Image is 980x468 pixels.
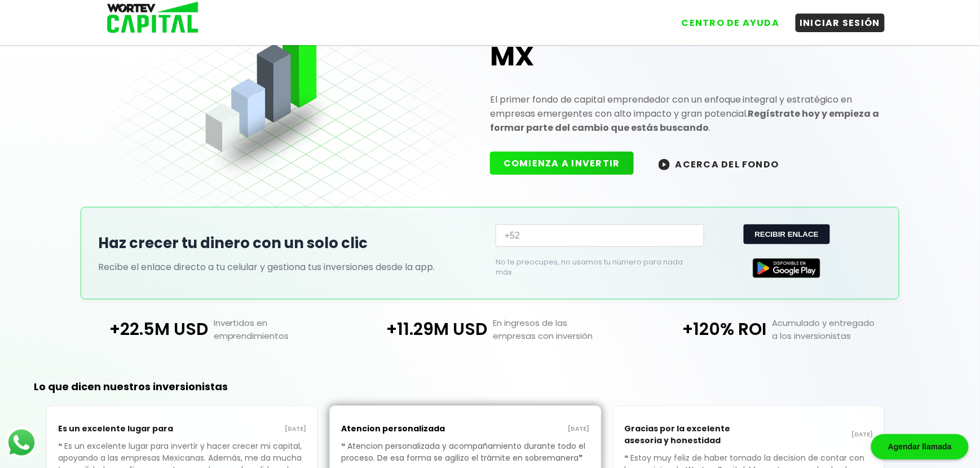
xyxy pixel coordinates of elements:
[98,260,484,274] p: Recibe el enlace directo a tu celular y gestiona tus inversiones desde la app.
[71,316,208,342] p: +22.5M USD
[490,152,634,175] button: COMIENZA A INVERTIR
[784,5,885,32] a: INICIAR SESIÓN
[350,316,487,342] p: +11.29M USD
[625,417,749,452] p: Gracias por la excelente asesoria y honestidad
[753,258,820,278] img: Google Play
[496,257,686,277] p: No te preocupes, no usamos tu número para nada más.
[677,14,784,32] button: CENTRO DE AYUDA
[766,316,909,342] p: Acumulado y entregado a los inversionistas
[871,434,969,460] div: Agendar llamada
[666,5,784,32] a: CENTRO DE AYUDA
[58,440,64,452] span: ❝
[487,316,630,342] p: En ingresos de las empresas con inversión
[490,107,880,134] strong: Regístrate hoy y empieza a formar parte del cambio que estás buscando
[749,430,873,439] p: [DATE]
[659,159,670,170] img: wortev-capital-acerca-del-fondo
[6,427,37,458] img: logos_whatsapp-icon.242b2217.svg
[98,232,484,254] h2: Haz crecer tu dinero con un solo clic
[579,452,585,463] span: ❞
[466,425,590,434] p: [DATE]
[182,425,306,434] p: [DATE]
[630,316,767,342] p: +120% ROI
[490,2,882,74] h1: Únete a WORTEV CAPITAL MX
[58,417,182,440] p: Es un excelente lugar para
[208,316,351,342] p: Invertidos en emprendimientos
[341,440,347,452] span: ❝
[490,92,882,135] p: El primer fondo de capital emprendedor con un enfoque integral y estratégico en empresas emergent...
[490,157,645,170] a: COMIENZA A INVERTIR
[625,452,631,463] span: ❝
[744,224,830,244] button: RECIBIR ENLACE
[341,417,465,440] p: Atencion personalizada
[645,152,793,176] button: ACERCA DEL FONDO
[796,14,885,32] button: INICIAR SESIÓN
